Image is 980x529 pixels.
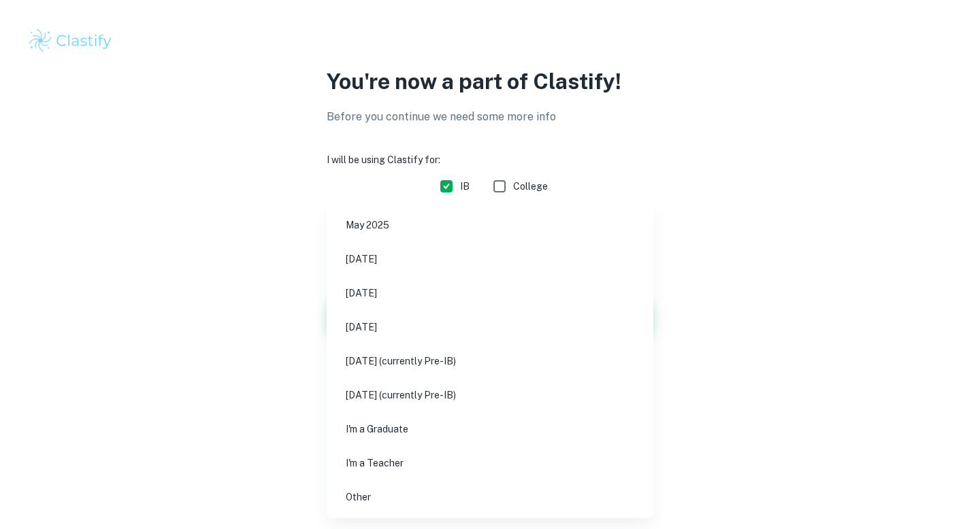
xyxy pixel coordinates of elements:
li: May 2025 [332,209,648,241]
li: Other [332,481,648,513]
li: I'm a Graduate [332,413,648,445]
li: I'm a Teacher [332,447,648,479]
li: [DATE] [332,277,648,309]
li: [DATE] (currently Pre-IB) [332,379,648,411]
li: [DATE] [332,311,648,343]
li: [DATE] (currently Pre-IB) [332,345,648,377]
li: [DATE] [332,243,648,275]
